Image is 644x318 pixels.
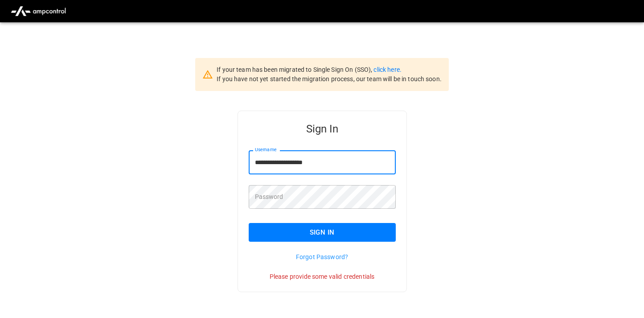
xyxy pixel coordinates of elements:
[249,223,396,242] button: Sign In
[255,146,276,153] label: Username
[373,66,401,73] a: click here.
[249,252,396,261] p: Forgot Password?
[249,122,396,136] h5: Sign In
[249,272,396,281] p: Please provide some valid credentials
[217,66,373,73] span: If your team has been migrated to Single Sign On (SSO),
[217,75,442,83] span: If you have not yet started the migration process, our team will be in touch soon.
[7,3,70,20] img: ampcontrol.io logo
